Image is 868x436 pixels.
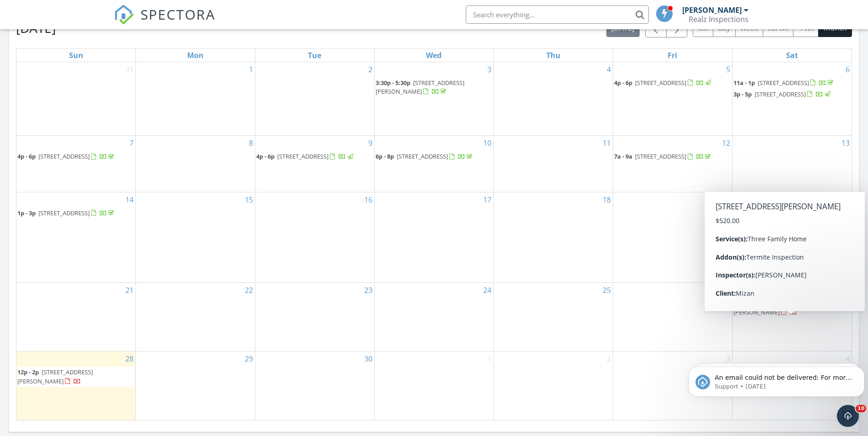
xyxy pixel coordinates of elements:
td: Go to September 5, 2025 [613,62,733,136]
a: Go to September 23, 2025 [362,283,374,298]
span: 11a - 1p [733,209,755,217]
a: Go to September 25, 2025 [601,283,613,298]
a: 4p - 6p [STREET_ADDRESS] [17,151,135,162]
td: Go to September 26, 2025 [613,282,733,351]
a: Saturday [784,49,800,62]
a: Go to September 29, 2025 [243,351,255,366]
td: Go to September 14, 2025 [16,192,136,282]
a: 11a - 1p [STREET_ADDRESS][PERSON_NAME] [733,209,809,226]
a: Friday [666,49,679,62]
a: 4p - 6p [STREET_ADDRESS] [614,79,712,87]
a: Go to September 16, 2025 [362,192,374,207]
a: 3:30p - 5:30p [STREET_ADDRESS][PERSON_NAME] [376,79,464,96]
a: 4p - 6p [STREET_ADDRESS] [17,152,116,160]
td: Go to September 3, 2025 [374,62,494,136]
a: Go to September 26, 2025 [720,283,732,298]
span: 3p - 5p [733,90,752,98]
a: Go to September 18, 2025 [601,192,613,207]
input: Search everything... [466,5,649,24]
span: 12p - 2p [17,368,39,376]
span: 9a - 11a [733,299,755,308]
span: 11a - 1p [733,79,755,87]
td: Go to September 15, 2025 [136,192,255,282]
a: 1p - 3p [STREET_ADDRESS] [17,209,116,217]
td: Go to September 22, 2025 [136,282,255,351]
iframe: Intercom live chat [837,405,859,427]
td: Go to September 11, 2025 [494,136,613,192]
a: 3p - 5p [STREET_ADDRESS] [733,90,832,98]
span: [STREET_ADDRESS] [38,152,90,160]
td: Go to September 9, 2025 [255,136,374,192]
span: SPECTORA [140,5,216,24]
a: Go to September 22, 2025 [243,283,255,298]
td: Go to August 31, 2025 [16,62,136,136]
a: Go to September 12, 2025 [720,136,732,150]
span: 7a - 9a [614,152,632,160]
a: 11a - 1p [STREET_ADDRESS][PERSON_NAME] [733,208,851,228]
span: [STREET_ADDRESS] [758,79,809,87]
a: Go to September 24, 2025 [481,283,493,298]
a: 4p - 6p [STREET_ADDRESS] [256,151,373,162]
a: 12p - 2p [STREET_ADDRESS][PERSON_NAME] [17,368,93,385]
td: Go to September 6, 2025 [732,62,852,136]
td: Go to September 8, 2025 [136,136,255,192]
span: [STREET_ADDRESS][PERSON_NAME] [733,299,809,316]
span: [STREET_ADDRESS][PERSON_NAME] [733,209,809,226]
a: Monday [185,49,205,62]
a: Go to September 8, 2025 [247,136,255,150]
a: 4p - 6p [STREET_ADDRESS] [256,152,355,160]
span: 4p - 6p [17,152,36,160]
td: Go to September 24, 2025 [374,282,494,351]
div: Realz Inspections [689,15,749,24]
td: Go to September 17, 2025 [374,192,494,282]
a: Go to September 3, 2025 [485,62,493,77]
td: Go to September 1, 2025 [136,62,255,136]
a: Go to September 5, 2025 [724,62,732,77]
td: Go to October 3, 2025 [613,351,733,420]
a: Go to September 27, 2025 [840,283,852,298]
td: Go to September 12, 2025 [613,136,733,192]
span: [STREET_ADDRESS] [755,90,806,98]
a: 11a - 1p [STREET_ADDRESS] [733,78,851,89]
td: Go to October 2, 2025 [494,351,613,420]
span: [STREET_ADDRESS] [38,209,90,217]
span: 4p - 6p [256,152,275,160]
a: 3:30p - 5:30p [STREET_ADDRESS][PERSON_NAME] [376,78,493,97]
span: 3:30p - 5:30p [376,79,410,87]
a: 7a - 9a [STREET_ADDRESS] [614,152,712,160]
a: Go to September 11, 2025 [601,136,613,150]
a: Go to September 1, 2025 [247,62,255,77]
td: Go to September 19, 2025 [613,192,733,282]
td: Go to September 27, 2025 [732,282,852,351]
a: Go to September 2, 2025 [367,62,374,77]
a: 7a - 9a [STREET_ADDRESS] [614,151,731,162]
a: Go to September 17, 2025 [481,192,493,207]
a: 3p - 5p [STREET_ADDRESS] [733,89,851,100]
a: 4p - 6p [STREET_ADDRESS] [614,78,731,89]
a: Wednesday [424,49,443,62]
span: [STREET_ADDRESS] [635,152,686,160]
a: Go to September 13, 2025 [840,136,852,150]
td: Go to October 1, 2025 [374,351,494,420]
td: Go to September 18, 2025 [494,192,613,282]
td: Go to September 29, 2025 [136,351,255,420]
span: [STREET_ADDRESS][PERSON_NAME] [376,79,464,96]
a: 1p - 3p [STREET_ADDRESS] [733,229,823,237]
td: Go to September 30, 2025 [255,351,374,420]
span: 10 [856,405,866,412]
td: Go to September 7, 2025 [16,136,136,192]
td: Go to September 2, 2025 [255,62,374,136]
td: Go to September 4, 2025 [494,62,613,136]
span: [STREET_ADDRESS] [755,229,806,237]
a: 9a - 11a [STREET_ADDRESS][PERSON_NAME] [733,298,851,318]
span: [STREET_ADDRESS][PERSON_NAME] [17,368,93,385]
a: Go to September 28, 2025 [124,351,135,366]
td: Go to September 10, 2025 [374,136,494,192]
a: Thursday [545,49,562,62]
td: Go to September 20, 2025 [732,192,852,282]
span: 4p - 6p [614,79,632,87]
td: Go to September 16, 2025 [255,192,374,282]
